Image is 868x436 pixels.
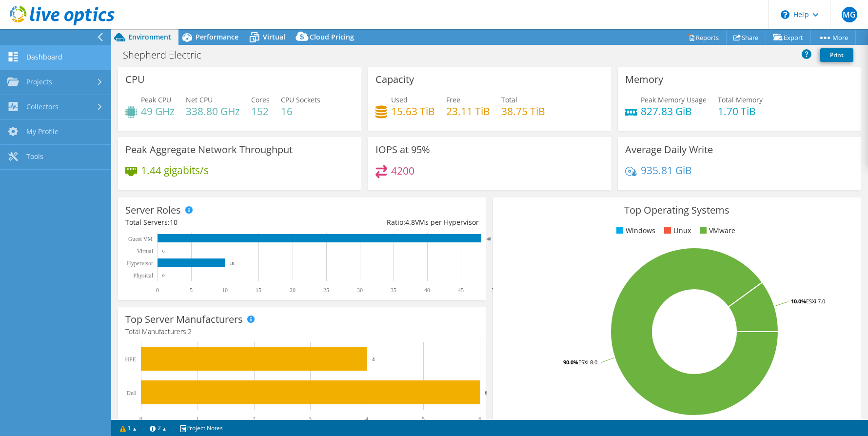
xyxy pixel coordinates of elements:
text: 40 [424,287,430,294]
h4: Total Manufacturers: [125,326,479,337]
h3: Average Daily Write [625,144,713,155]
a: 2 [143,422,173,434]
h4: 4200 [391,165,414,176]
li: Linux [662,225,691,236]
span: MG [842,7,857,22]
li: VMware [697,225,735,236]
tspan: 90.0% [563,358,578,366]
text: 35 [391,287,396,294]
text: 10 [230,261,235,266]
span: Peak Memory Usage [641,95,707,104]
a: 1 [113,422,143,434]
text: 0 [156,287,159,294]
text: 30 [357,287,363,294]
text: 6 [478,416,481,422]
a: Reports [680,30,727,45]
span: 4.8 [405,218,415,227]
h4: 338.80 GHz [186,106,240,117]
text: 5 [422,416,425,422]
h4: 23.11 TiB [446,106,490,117]
h4: 49 GHz [141,106,175,117]
h4: 152 [251,106,270,117]
h4: 15.63 TiB [391,106,435,117]
h3: CPU [125,74,145,85]
h3: Top Operating Systems [500,205,854,216]
text: HPE [125,356,136,363]
h3: Server Roles [125,205,181,216]
div: Total Servers: [125,217,302,228]
h3: Capacity [375,74,414,85]
h1: Shepherd Electric [118,50,217,60]
span: Peak CPU [141,95,171,104]
h4: 16 [281,106,320,117]
text: Physical [133,272,153,279]
text: 4 [365,416,368,422]
text: 4 [372,356,375,362]
text: 1 [196,416,199,422]
span: Virtual [263,32,285,41]
text: 5 [190,287,193,294]
tspan: ESXi 8.0 [578,358,597,366]
text: 45 [458,287,464,294]
h3: Peak Aggregate Network Throughput [125,144,293,155]
span: Free [446,95,460,104]
text: 48 [487,237,492,241]
span: 2 [188,327,192,336]
a: Project Notes [173,422,230,434]
h3: Top Server Manufacturers [125,314,243,325]
span: Cores [251,95,270,104]
span: Net CPU [186,95,213,104]
span: Total Memory [718,95,763,104]
text: 20 [290,287,296,294]
text: Virtual [137,248,154,255]
span: Used [391,95,408,104]
li: Windows [614,225,655,236]
div: Ratio: VMs per Hypervisor [302,217,478,228]
a: Share [726,30,766,45]
text: 3 [309,416,312,422]
text: Hypervisor [127,260,153,267]
span: Cloud Pricing [310,32,354,41]
span: Environment [128,32,171,41]
h3: Memory [625,74,663,85]
text: 25 [323,287,329,294]
a: Print [820,48,853,62]
tspan: ESXi 7.0 [806,297,825,305]
h4: 827.83 GiB [641,106,707,117]
span: 10 [170,218,178,227]
text: Dell [126,390,137,396]
text: 6 [485,390,488,396]
span: CPU Sockets [281,95,320,104]
h4: 935.81 GiB [641,165,692,176]
a: More [810,30,856,45]
h4: 1.70 TiB [718,106,763,117]
a: Export [766,30,811,45]
h3: IOPS at 95% [375,144,430,155]
span: Performance [196,32,238,41]
text: 0 [162,249,165,254]
text: 0 [162,273,165,278]
h4: 38.75 TiB [501,106,545,117]
h4: 1.44 gigabits/s [141,165,209,176]
text: 15 [256,287,261,294]
svg: \n [781,10,789,19]
text: 2 [253,416,256,422]
text: 10 [222,287,228,294]
text: Guest VM [128,236,153,242]
span: Total [501,95,517,104]
tspan: 10.0% [791,297,806,305]
text: 0 [139,416,142,422]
